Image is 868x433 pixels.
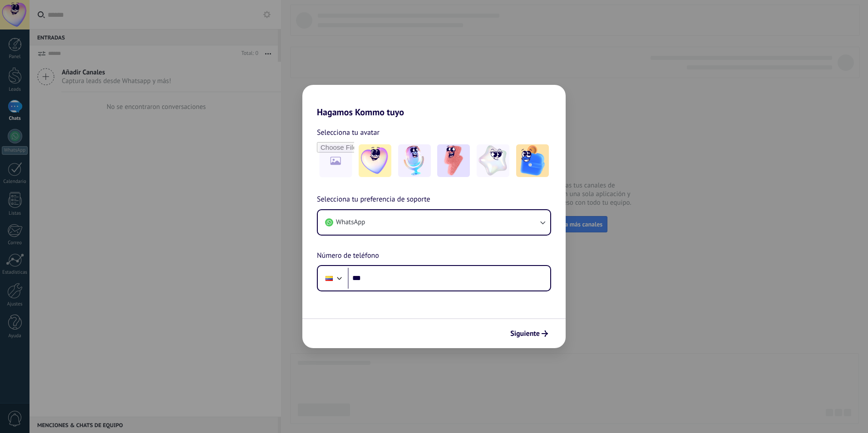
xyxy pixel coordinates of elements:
[317,194,430,206] span: Selecciona tu preferencia de soporte
[437,144,470,177] img: -3.jpeg
[506,326,552,341] button: Siguiente
[398,144,431,177] img: -2.jpeg
[317,250,379,262] span: Número de teléfono
[477,144,509,177] img: -4.jpeg
[321,269,338,288] div: Colombia: + 57
[336,218,365,227] span: WhatsApp
[359,144,391,177] img: -1.jpeg
[302,85,566,118] h2: Hagamos Kommo tuyo
[510,330,540,337] span: Siguiente
[516,144,549,177] img: -5.jpeg
[318,210,550,235] button: WhatsApp
[317,127,380,138] span: Selecciona tu avatar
